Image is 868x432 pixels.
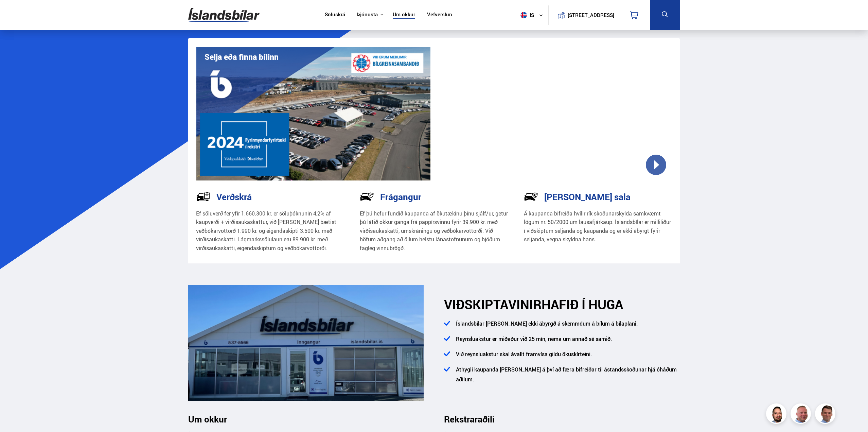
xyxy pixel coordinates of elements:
[453,319,680,334] li: Íslandsbílar [PERSON_NAME] ekki ábyrgð á skemmdum á bílum á bílaplani.
[196,209,344,253] p: Ef söluverð fer yfir 1.660.300 kr. er söluþóknunin 4,2% af kaupverði + virðisaukaskattur, við [PE...
[188,4,260,26] img: G0Ugv5HjCgRt.svg
[453,365,680,390] li: Athygli kaupanda [PERSON_NAME] á því að færa bifreiðar til ástandsskoðunar hjá óháðum aðilum.
[453,349,680,365] li: Við reynsluakstur skal ávallt framvísa gildu ökuskírteini.
[427,12,452,19] a: Vefverslun
[524,189,538,204] img: -Svtn6bYgwAsiwNX.svg
[544,192,631,202] h3: [PERSON_NAME] sala
[360,209,508,253] p: Ef þú hefur fundið kaupanda af ökutækinu þínu sjálf/ur, getur þú látið okkur ganga frá pappírsvin...
[444,414,680,424] h3: Rekstraraðili
[524,209,672,244] p: Á kaupanda bifreiða hvílir rík skoðunarskylda samkvæmt lögum nr. 50/2000 um lausafjárkaup. Ísland...
[380,192,421,202] h3: Frágangur
[453,334,680,349] li: Reynsluakstur er miðaður við 25 mín, nema um annað sé samið.
[196,47,431,180] img: eKx6w-_Home_640_.png
[518,12,535,18] span: is
[518,5,548,25] button: is
[792,404,812,425] img: siFngHWaQ9KaOqBr.png
[188,414,424,424] h3: Um okkur
[552,5,618,25] a: [STREET_ADDRESS]
[444,297,680,312] h2: HAFIÐ Í HUGA
[520,12,527,18] img: svg+xml;base64,PHN2ZyB4bWxucz0iaHR0cDovL3d3dy53My5vcmcvMjAwMC9zdmciIHdpZHRoPSI1MTIiIGhlaWdodD0iNT...
[205,52,279,62] h1: Selja eða finna bílinn
[570,12,612,18] button: [STREET_ADDRESS]
[360,189,374,204] img: NP-R9RrMhXQFCiaa.svg
[325,12,345,19] a: Söluskrá
[216,192,252,202] h3: Verðskrá
[188,285,424,401] img: ANGMEGnRQmXqTLfD.png
[196,189,210,204] img: tr5P-W3DuiFaO7aO.svg
[816,404,836,425] img: FbJEzSuNWCJXmdc-.webp
[767,404,787,425] img: nhp88E3Fdnt1Opn2.png
[444,296,542,313] span: VIÐSKIPTAVINIR
[5,3,26,23] button: Open LiveChat chat widget
[393,12,415,19] a: Um okkur
[357,12,378,18] button: Þjónusta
